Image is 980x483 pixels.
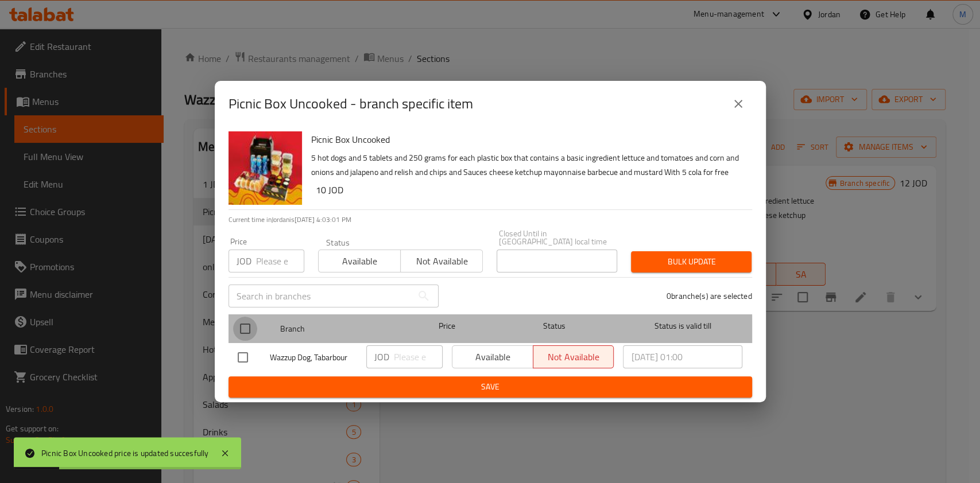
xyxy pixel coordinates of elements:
[316,182,743,198] h6: 10 JOD
[405,253,478,270] span: Not available
[323,253,396,270] span: Available
[228,131,302,205] img: Picnic Box Uncooked
[280,322,400,336] span: Branch
[311,131,743,147] h6: Picnic Box Uncooked
[228,95,473,113] h2: Picnic Box Uncooked - branch specific item
[400,250,483,272] button: Not available
[640,255,742,269] span: Bulk update
[394,345,443,368] input: Please enter price
[228,215,752,225] p: Current time in Jordan is [DATE] 4:03:01 PM
[41,447,209,459] div: Picnic Box Uncooked price is updated succesfully
[409,319,485,333] span: Price
[631,251,752,272] button: Bulk update
[238,380,743,394] span: Save
[725,90,752,118] button: close
[237,254,251,268] p: JOD
[311,151,743,180] p: 5 hot dogs and 5 tablets and 250 grams for each plastic box that contains a basic ingredient lett...
[270,350,357,365] span: Wazzup Dog, Tabarbour
[318,250,401,272] button: Available
[374,350,389,364] p: JOD
[667,290,752,302] p: 0 branche(s) are selected
[228,376,752,398] button: Save
[228,285,412,307] input: Search in branches
[494,319,614,333] span: Status
[623,319,742,333] span: Status is valid till
[256,250,304,272] input: Please enter price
